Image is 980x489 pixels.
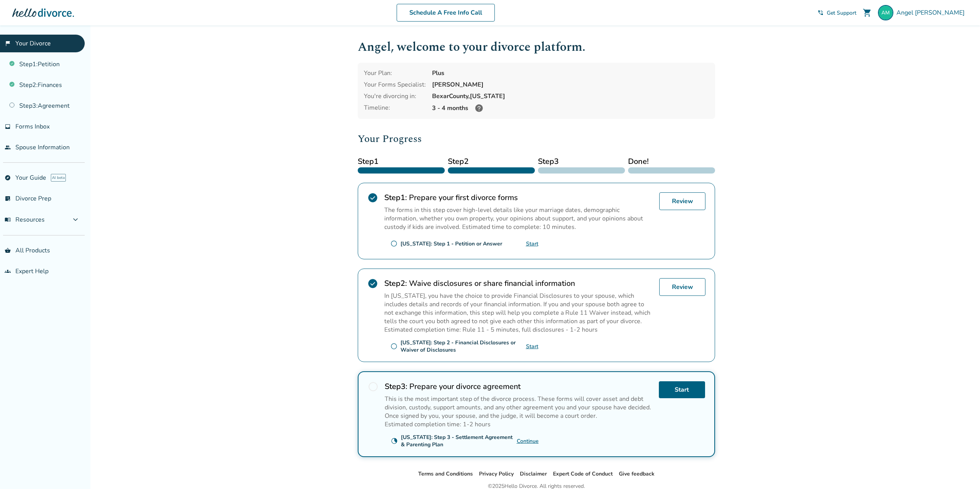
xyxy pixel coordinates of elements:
[400,240,502,247] div: [US_STATE]: Step 1 - Petition or Answer
[5,247,11,254] span: shopping_basket
[390,240,397,247] span: radio_button_unchecked
[896,8,968,17] span: Angel [PERSON_NAME]
[517,437,539,445] a: Continue
[827,9,856,17] span: Get Support
[878,5,893,20] img: angel.moreno210@gmail.com
[628,156,715,167] span: Done!
[385,381,407,392] strong: Step 3 :
[5,144,11,150] span: people
[71,215,80,224] span: expand_more
[385,381,653,392] h2: Prepare your divorce agreement
[432,103,709,113] div: 3 - 4 months
[364,92,426,100] div: You're divorcing in:
[358,131,715,147] h2: Your Progress
[448,156,535,167] span: Step 2
[520,469,547,479] li: Disclaimer
[384,278,407,289] strong: Step 2 :
[941,452,980,489] iframe: Chat Widget
[397,4,495,22] a: Schedule A Free Info Call
[400,339,526,354] div: [US_STATE]: Step 2 - Financial Disclosures or Waiver of Disclosures
[51,174,66,182] span: AI beta
[391,437,398,444] span: clock_loader_40
[619,469,655,479] li: Give feedback
[368,381,379,392] span: radio_button_unchecked
[384,192,653,203] h2: Prepare your first divorce forms
[479,470,514,477] a: Privacy Policy
[418,470,473,477] a: Terms and Conditions
[818,10,824,16] span: phone_in_talk
[5,175,11,181] span: explore
[364,103,426,113] div: Timeline:
[432,92,709,100] div: Bexar County, [US_STATE]
[367,192,378,203] span: check_circle
[818,9,856,17] a: phone_in_talkGet Support
[5,195,11,202] span: list_alt_check
[863,8,872,17] span: shopping_cart
[367,278,378,289] span: check_circle
[553,470,613,477] a: Expert Code of Conduct
[401,434,517,448] div: [US_STATE]: Step 3 - Settlement Agreement & Parenting Plan
[384,278,653,289] h2: Waive disclosures or share financial information
[385,420,653,429] p: Estimated completion time: 1-2 hours
[384,292,653,325] p: In [US_STATE], you have the choice to provide Financial Disclosures to your spouse, which include...
[384,192,407,203] strong: Step 1 :
[385,395,653,420] p: This is the most important step of the divorce process. These forms will cover asset and debt div...
[5,124,11,130] span: inbox
[5,217,11,223] span: menu_book
[526,240,538,247] a: Start
[364,69,426,77] div: Your Plan:
[659,192,705,210] a: Review
[15,122,50,131] span: Forms Inbox
[390,343,397,350] span: radio_button_unchecked
[538,156,625,167] span: Step 3
[526,343,538,350] a: Start
[364,80,426,89] div: Your Forms Specialist:
[358,38,715,57] h1: Angel , welcome to your divorce platform.
[432,69,709,77] div: Plus
[384,206,653,231] p: The forms in this step cover high-level details like your marriage dates, demographic information...
[384,325,653,334] p: Estimated completion time: Rule 11 - 5 minutes, full disclosures - 1-2 hours
[432,80,709,89] div: [PERSON_NAME]
[659,381,705,398] a: Start
[659,278,705,296] a: Review
[5,215,45,224] span: Resources
[5,40,11,47] span: flag_2
[358,156,445,167] span: Step 1
[5,268,11,274] span: groups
